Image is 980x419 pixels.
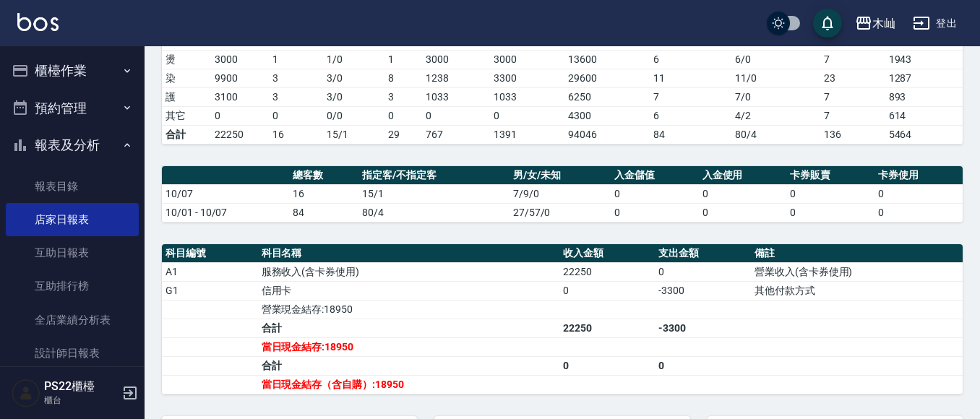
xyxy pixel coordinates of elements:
[258,319,559,337] td: 合計
[162,125,211,144] td: 合計
[731,69,820,87] td: 11 / 0
[510,203,611,222] td: 27/57/0
[872,14,895,33] div: 木屾
[650,106,732,125] td: 6
[611,203,699,222] td: 0
[269,87,324,106] td: 3
[162,106,211,125] td: 其它
[211,87,269,106] td: 3100
[731,87,820,106] td: 7 / 0
[820,69,885,87] td: 23
[323,125,384,144] td: 15/1
[211,69,269,87] td: 9900
[384,50,422,69] td: 1
[211,106,269,125] td: 0
[44,394,118,407] p: 櫃台
[162,281,258,300] td: G1
[490,87,565,106] td: 1033
[6,126,139,164] button: 報表及分析
[731,125,820,144] td: 80/4
[323,106,384,125] td: 0 / 0
[820,50,885,69] td: 7
[655,281,751,300] td: -3300
[258,337,559,356] td: 當日現金結存:18950
[269,50,324,69] td: 1
[611,184,699,203] td: 0
[564,106,650,125] td: 4300
[650,87,732,106] td: 7
[269,125,324,144] td: 16
[510,184,611,203] td: 7/9/0
[874,166,963,185] th: 卡券使用
[731,106,820,125] td: 4 / 2
[211,125,269,144] td: 22250
[258,375,559,394] td: 當日現金結存（含自購）:18950
[751,281,963,300] td: 其他付款方式
[650,125,732,144] td: 84
[564,125,650,144] td: 94046
[655,319,751,337] td: -3300
[12,379,40,407] img: Person
[655,356,751,375] td: 0
[358,203,509,222] td: 80/4
[490,69,565,87] td: 3300
[6,170,139,203] a: 報表目錄
[655,244,751,263] th: 支出金額
[384,125,422,144] td: 29
[786,203,874,222] td: 0
[289,166,358,185] th: 總客數
[820,87,885,106] td: 7
[289,184,358,203] td: 16
[289,203,358,222] td: 84
[786,184,874,203] td: 0
[699,166,787,185] th: 入金使用
[269,69,324,87] td: 3
[384,87,422,106] td: 3
[6,52,139,90] button: 櫃檯作業
[874,184,963,203] td: 0
[162,203,289,222] td: 10/01 - 10/07
[162,184,289,203] td: 10/07
[6,90,139,127] button: 預約管理
[699,184,787,203] td: 0
[650,50,732,69] td: 6
[211,50,269,69] td: 3000
[786,166,874,185] th: 卡券販賣
[422,50,490,69] td: 3000
[323,69,384,87] td: 3 / 0
[422,125,490,144] td: 767
[564,50,650,69] td: 13600
[6,303,139,337] a: 全店業績分析表
[490,50,565,69] td: 3000
[731,50,820,69] td: 6 / 0
[258,356,559,375] td: 合計
[358,166,509,185] th: 指定客/不指定客
[559,319,656,337] td: 22250
[820,106,885,125] td: 7
[258,281,559,300] td: 信用卡
[699,203,787,222] td: 0
[6,337,139,370] a: 設計師日報表
[17,13,59,31] img: Logo
[655,262,751,281] td: 0
[751,244,963,263] th: 備註
[323,87,384,106] td: 3 / 0
[162,244,258,263] th: 科目編號
[559,262,656,281] td: 22250
[258,262,559,281] td: 服務收入(含卡券使用)
[162,69,211,87] td: 染
[6,236,139,269] a: 互助日報表
[490,106,565,125] td: 0
[751,262,963,281] td: 營業收入(含卡券使用)
[384,69,422,87] td: 8
[269,106,324,125] td: 0
[258,244,559,263] th: 科目名稱
[490,125,565,144] td: 1391
[559,356,656,375] td: 0
[813,9,842,38] button: save
[564,69,650,87] td: 29600
[6,203,139,236] a: 店家日報表
[611,166,699,185] th: 入金儲值
[162,166,963,223] table: a dense table
[422,87,490,106] td: 1033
